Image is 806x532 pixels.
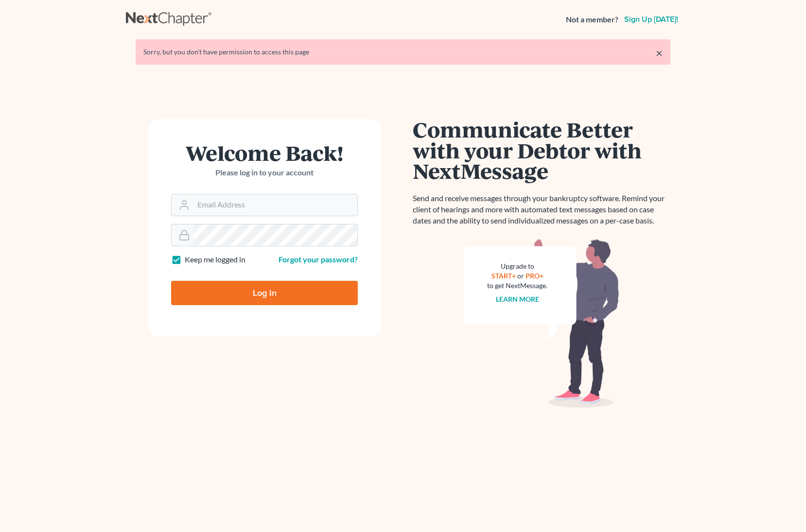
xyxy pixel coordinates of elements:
label: Keep me logged in [185,254,245,265]
strong: Not a member? [566,14,618,25]
a: Learn more [496,295,539,303]
p: Please log in to your account [171,167,358,178]
a: Sign up [DATE]! [622,16,680,23]
h1: Communicate Better with your Debtor with NextMessage [413,119,670,181]
a: PRO+ [526,272,543,280]
span: or [517,272,524,280]
div: Upgrade to [487,261,547,271]
a: START+ [491,272,516,280]
div: Sorry, but you don't have permission to access this page [143,47,663,57]
input: Log In [171,281,358,305]
div: to get NextMessage. [487,281,547,291]
p: Send and receive messages through your bankruptcy software. Remind your client of hearings and mo... [413,193,670,226]
input: Email Address [193,194,357,216]
a: × [656,47,663,59]
img: nextmessage_bg-59042aed3d76b12b5cd301f8e5b87938c9018125f34e5fa2b7a6b67550977c72.svg [464,238,619,408]
a: Forgot your password? [279,255,358,264]
h1: Welcome Back! [171,142,358,163]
